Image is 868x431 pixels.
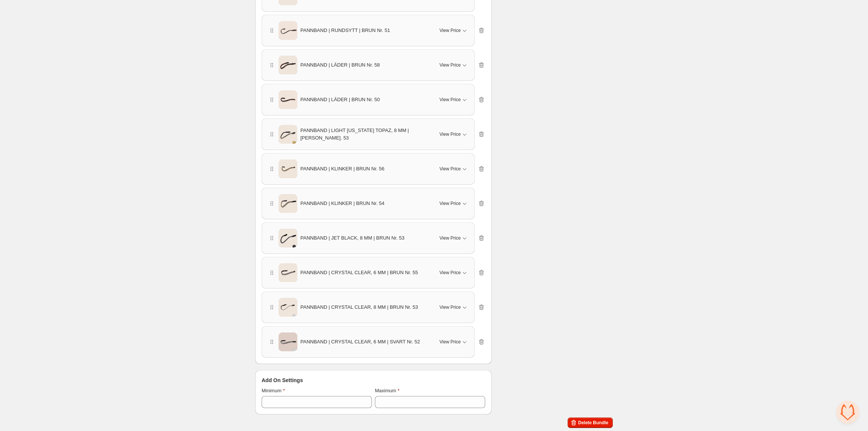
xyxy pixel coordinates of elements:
[279,88,297,112] img: PANNBAND | LÄDER | BRUN Nr. 50
[300,234,404,242] span: PANNBAND | JET BLACK, 8 MM | BRUN Nr. 53
[300,61,380,69] span: PANNBAND | LÄDER | BRUN Nr. 58
[435,301,473,313] button: View Price
[435,232,473,244] button: View Price
[435,59,473,71] button: View Price
[440,27,461,33] span: View Price
[440,200,461,206] span: View Price
[440,339,461,345] span: View Price
[435,128,473,140] button: View Price
[300,200,384,207] span: PANNBAND | KLINKER | BRUN Nr. 54
[440,235,461,241] span: View Price
[435,94,473,106] button: View Price
[375,387,399,395] label: Maximum
[279,157,297,181] img: PANNBAND | KLINKER | BRUN Nr. 56
[300,269,418,276] span: PANNBAND | CRYSTAL CLEAR, 6 MM | BRUN Nr. 55
[440,97,461,103] span: View Price
[435,24,473,36] button: View Price
[300,338,420,346] span: PANNBAND | CRYSTAL CLEAR, 6 MM | SVART Nr. 52
[568,417,613,428] button: Delete Bundle
[279,192,297,215] img: PANNBAND | KLINKER | BRUN Nr. 54
[578,420,608,426] span: Delete Bundle
[435,163,473,175] button: View Price
[279,123,297,146] img: PANNBAND | LIGHT COLORADO TOPAZ, 8 MM | BRUN Nr. 53
[435,336,473,348] button: View Price
[300,165,384,173] span: PANNBAND | KLINKER | BRUN Nr. 56
[435,197,473,209] button: View Price
[440,131,461,137] span: View Price
[279,19,297,42] img: PANNBAND | RUNDSYTT | BRUN Nr. 51
[300,304,418,311] span: PANNBAND | CRYSTAL CLEAR, 8 MM | BRUN Nr. 53
[279,261,297,285] img: PANNBAND | CRYSTAL CLEAR, 6 MM | BRUN Nr. 55
[440,166,461,172] span: View Price
[279,226,297,250] img: PANNBAND | JET BLACK, 8 MM | BRUN Nr. 53
[836,401,859,423] a: Открытый чат
[300,96,380,103] span: PANNBAND | LÄDER | BRUN Nr. 50
[279,330,297,354] img: PANNBAND | CRYSTAL CLEAR, 6 MM | SVART Nr. 52
[262,387,285,395] label: Minimum
[279,296,297,319] img: PANNBAND | CRYSTAL CLEAR, 8 MM | BRUN Nr. 53
[262,376,303,384] span: Add On Settings
[435,267,473,279] button: View Price
[279,53,297,77] img: PANNBAND | LÄDER | BRUN Nr. 58
[440,62,461,68] span: View Price
[300,27,390,34] span: PANNBAND | RUNDSYTT | BRUN Nr. 51
[440,270,461,276] span: View Price
[300,127,428,142] span: PANNBAND | LIGHT [US_STATE] TOPAZ, 8 MM | [PERSON_NAME]. 53
[440,304,461,310] span: View Price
